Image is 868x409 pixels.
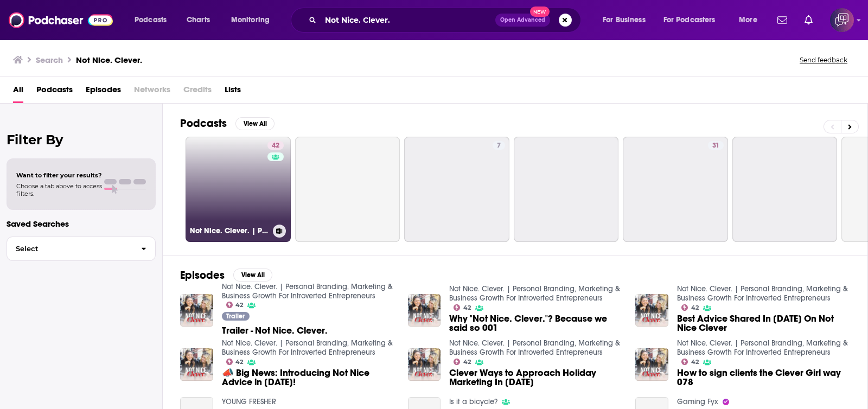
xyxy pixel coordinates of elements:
img: Best Advice Shared In 2024 On Not Nice Clever [635,294,668,327]
span: New [530,7,550,17]
a: Gaming Fyx [677,397,718,406]
a: 31 [623,137,728,242]
span: 📣 Big News: Introducing Not Nice Advice in [DATE]! [222,368,395,387]
span: More [739,12,757,28]
span: 31 [712,140,719,151]
span: Select [7,245,132,252]
div: Search podcasts, credits, & more... [301,8,591,33]
button: open menu [224,11,284,29]
a: 42 [681,304,699,311]
img: Clever Ways to Approach Holiday Marketing In 2024 [408,348,441,381]
a: 31 [708,141,724,150]
button: Open AdvancedNew [495,14,550,27]
p: Saved Searches [7,219,156,229]
span: 7 [497,140,501,151]
a: Why "Not Nice. Clever."? Because we said so 001 [449,314,622,333]
a: Best Advice Shared In 2024 On Not Nice Clever [677,314,850,333]
span: Logged in as corioliscompany [830,8,854,32]
button: open menu [127,11,181,29]
span: Credits [183,81,212,103]
a: 📣 Big News: Introducing Not Nice Advice in 2025! [222,368,395,387]
a: Not Nice. Clever. | Personal Branding, Marketing & Business Growth For Introverted Entrepreneurs [449,338,620,357]
a: Podcasts [36,81,73,103]
button: Show profile menu [830,8,854,32]
img: Why "Not Nice. Clever."? Because we said so 001 [408,294,441,327]
span: 42 [235,303,243,308]
button: View All [233,269,272,282]
span: Networks [134,81,170,103]
h3: Not Nice. Clever. [76,55,142,65]
img: Podchaser - Follow, Share and Rate Podcasts [9,10,113,30]
img: User Profile [830,8,854,32]
h2: Episodes [180,269,225,282]
span: Monitoring [231,12,270,28]
img: How to sign clients the Clever Girl way 078 [635,348,668,381]
h2: Podcasts [180,117,227,130]
h3: Not Nice. Clever. | Personal Branding, Marketing & Business Growth For Introverted Entrepreneurs [190,226,269,235]
a: Not Nice. Clever. | Personal Branding, Marketing & Business Growth For Introverted Entrepreneurs [222,338,393,357]
a: Not Nice. Clever. | Personal Branding, Marketing & Business Growth For Introverted Entrepreneurs [677,284,848,303]
a: 42 [267,141,284,150]
a: Clever Ways to Approach Holiday Marketing In 2024 [449,368,622,387]
button: open menu [595,11,659,29]
a: Not Nice. Clever. | Personal Branding, Marketing & Business Growth For Introverted Entrepreneurs [449,284,620,303]
span: Trailer [226,313,245,319]
a: 42 [454,359,471,365]
button: open menu [731,11,771,29]
a: PodcastsView All [180,117,275,130]
a: Show notifications dropdown [773,11,792,29]
a: 42 [226,359,244,365]
a: Show notifications dropdown [800,11,817,29]
span: 42 [691,360,699,365]
h3: Search [36,55,63,65]
a: Trailer - Not Nice. Clever. [222,326,328,335]
button: Send feedback [796,55,851,65]
a: Is it a bicycle? [449,397,497,406]
a: All [13,81,23,103]
a: How to sign clients the Clever Girl way 078 [677,368,850,387]
span: Charts [187,12,210,28]
a: YOUNG FRESHER [222,397,276,406]
a: 7 [404,137,509,242]
span: 42 [272,140,279,151]
a: 42 [681,359,699,365]
span: 42 [463,305,471,310]
a: Not Nice. Clever. | Personal Branding, Marketing & Business Growth For Introverted Entrepreneurs [677,338,848,357]
span: Best Advice Shared In [DATE] On Not Nice Clever [677,314,850,333]
span: For Business [603,12,646,28]
img: Trailer - Not Nice. Clever. [180,294,213,327]
h2: Filter By [7,132,156,148]
a: EpisodesView All [180,269,272,282]
span: Clever Ways to Approach Holiday Marketing In [DATE] [449,368,622,387]
a: 7 [493,141,505,150]
span: Open Advanced [500,17,545,23]
img: 📣 Big News: Introducing Not Nice Advice in 2025! [180,348,213,381]
a: 42 [454,304,471,311]
span: 42 [463,360,471,365]
span: Choose a tab above to access filters. [16,182,102,197]
a: 42Not Nice. Clever. | Personal Branding, Marketing & Business Growth For Introverted Entrepreneurs [186,137,291,242]
button: Select [7,237,156,261]
a: Episodes [86,81,121,103]
span: 42 [691,305,699,310]
a: Charts [180,11,216,29]
a: Lists [225,81,241,103]
a: Not Nice. Clever. | Personal Branding, Marketing & Business Growth For Introverted Entrepreneurs [222,282,393,301]
span: For Podcasters [663,12,716,28]
span: Podcasts [135,12,167,28]
button: View All [235,117,275,130]
span: Want to filter your results? [16,171,102,179]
